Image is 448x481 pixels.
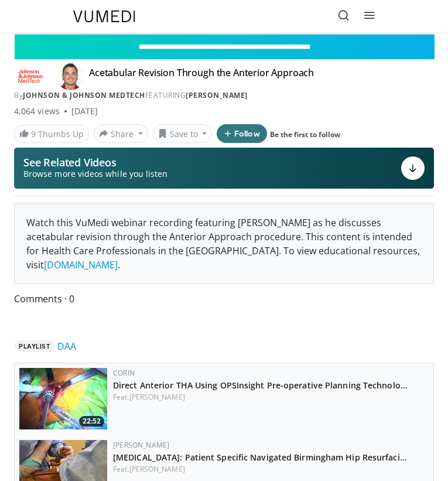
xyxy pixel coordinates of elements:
[73,11,135,22] img: VuMedi Logo
[113,452,407,463] a: [MEDICAL_DATA]: Patient Specific Navigated Birmingham Hip Resurfaci…
[113,464,429,475] div: Feat.
[14,340,55,352] span: Playlist
[23,168,167,180] span: Browse more videos while you listen
[71,105,98,117] div: [DATE]
[113,392,429,402] div: Feat.
[19,368,107,429] img: 5612d7b3-5d52-47a8-a4f5-c0d713a33a71.150x105_q85_crop-smart_upscale.jpg
[113,368,135,378] a: Corin
[113,380,408,391] a: Direct Anterior THA Using OPSInsight Pre-operative Planning Technolo…
[14,291,434,306] span: Comments 0
[57,339,76,353] a: DAA
[44,258,118,271] a: [DOMAIN_NAME]
[56,62,84,90] img: Avatar
[89,67,314,86] h4: Acetabular Revision Through the Anterior Approach
[19,368,107,429] a: 22:52
[15,204,433,284] div: Watch this VuMedi webinar recording featuring [PERSON_NAME] as he discusses acetabular revision t...
[79,416,104,427] span: 22:52
[217,124,267,143] button: Follow
[153,124,213,143] button: Save to
[129,392,185,402] a: [PERSON_NAME]
[31,128,36,139] span: 9
[14,125,89,143] a: 9 Thumbs Up
[113,440,169,450] a: [PERSON_NAME]
[23,156,167,168] p: See Related Videos
[14,67,47,86] img: Johnson & Johnson MedTech
[14,148,434,189] button: See Related Videos Browse more videos while you listen
[23,90,145,100] a: Johnson & Johnson MedTech
[186,90,248,100] a: [PERSON_NAME]
[14,90,434,101] div: By FEATURING
[14,105,60,117] span: 4,064 views
[94,124,148,143] button: Share
[270,129,340,139] a: Be the first to follow
[129,464,185,474] a: [PERSON_NAME]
